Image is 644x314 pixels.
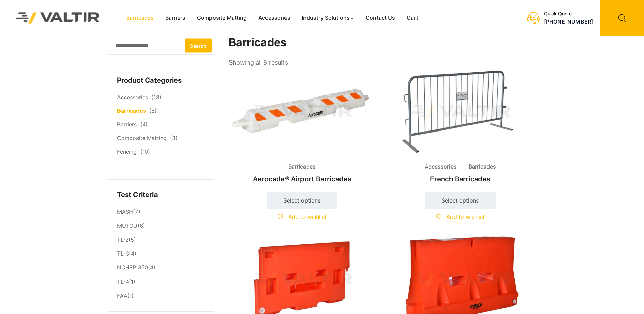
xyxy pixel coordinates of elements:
[117,233,205,247] li: (5)
[360,13,401,23] a: Contact Us
[170,135,178,141] span: (3)
[229,172,375,187] h2: Aerocade® Airport Barricades
[117,219,205,233] li: (6)
[387,68,534,187] a: Accessories BarricadesFrench Barricades
[191,13,253,23] a: Composite Matting
[253,13,296,23] a: Accessories
[420,162,462,172] span: Accessories
[185,38,212,52] button: Search
[117,205,205,219] li: (7)
[117,75,205,86] h4: Product Categories
[278,213,327,220] a: Add to wishlist
[229,68,375,187] a: BarricadesAerocade® Airport Barricades
[117,208,133,215] a: MASH
[229,57,288,68] p: Showing all 8 results
[446,213,485,220] span: Add to wishlist
[117,236,129,243] a: TL-2
[283,162,321,172] span: Barricades
[425,192,496,209] a: Select options for “French Barricades”
[117,250,129,257] a: TL-3
[296,13,360,23] a: Industry Solutions
[149,107,157,114] span: (8)
[117,222,137,229] a: MUTCD
[267,192,337,209] a: Select options for “Aerocade® Airport Barricades”
[117,94,148,101] a: Accessories
[140,148,150,155] span: (10)
[229,36,534,49] h1: Barricades
[117,107,146,114] a: Barricades
[117,261,205,275] li: (4)
[436,213,485,220] a: Add to wishlist
[117,278,129,285] a: TL-4
[288,213,327,220] span: Add to wishlist
[117,247,205,261] li: (4)
[544,18,593,25] a: [PHONE_NUMBER]
[117,135,167,141] a: Composite Matting
[401,13,424,23] a: Cart
[387,172,534,187] h2: French Barricades
[117,289,205,301] li: (1)
[7,3,109,32] img: Valtir Rentals
[140,121,148,128] span: (4)
[544,11,593,17] div: Quick Quote
[151,94,161,101] span: (18)
[117,121,137,128] a: Barriers
[117,264,148,271] a: NCHRP 350
[121,13,160,23] a: Barricades
[463,162,501,172] span: Barricades
[160,13,191,23] a: Barriers
[117,275,205,289] li: (1)
[117,292,127,299] a: FAA
[117,148,137,155] a: Fencing
[117,190,205,200] h4: Test Criteria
